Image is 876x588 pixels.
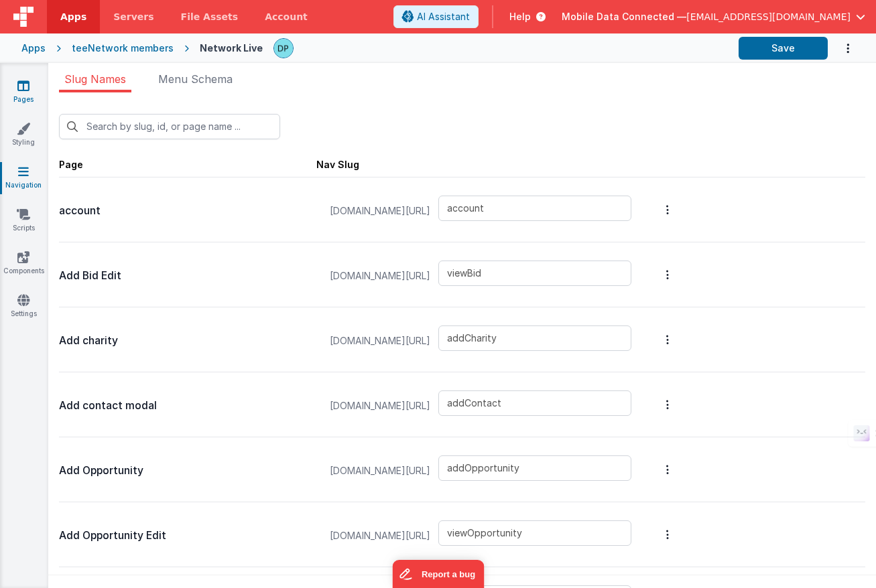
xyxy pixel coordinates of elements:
button: Options [658,313,677,366]
input: Enter a slug name [438,196,631,221]
button: Options [658,508,677,561]
div: Page [59,158,316,171]
div: Apps [21,42,46,55]
input: Enter a slug name [438,261,631,286]
div: Nav Slug [316,158,359,171]
input: Enter a slug name [438,325,631,351]
iframe: Marker.io feedback button [392,560,484,588]
p: Add Opportunity [59,461,316,480]
div: Network Live [200,42,263,55]
span: Apps [60,10,86,23]
span: Menu Schema [158,72,233,86]
button: Options [658,378,677,431]
input: Search by slug, id, or page name ... [59,114,280,139]
span: [DOMAIN_NAME][URL] [322,510,438,561]
p: Add charity [59,332,316,350]
span: [DOMAIN_NAME][URL] [322,186,438,236]
span: [DOMAIN_NAME][URL] [322,250,438,301]
p: Add Bid Edit [59,267,316,285]
span: Mobile Data Connected — [562,10,686,23]
button: Options [828,35,855,62]
span: Servers [113,10,153,23]
div: teeNetwork members [72,42,174,55]
span: [DOMAIN_NAME][URL] [322,445,438,496]
button: Options [658,183,677,236]
button: Options [658,443,677,496]
p: Add Opportunity Edit [59,526,316,545]
span: Slug Names [64,72,126,86]
span: [DOMAIN_NAME][URL] [322,380,438,431]
input: Enter a slug name [438,390,631,416]
button: Options [658,248,677,301]
span: [EMAIL_ADDRESS][DOMAIN_NAME] [686,10,851,23]
span: Help [509,10,531,23]
button: Mobile Data Connected — [EMAIL_ADDRESS][DOMAIN_NAME] [562,10,865,23]
button: AI Assistant [393,5,479,28]
button: Save [739,37,828,60]
img: d6e3be1ce36d7fc35c552da2480304ca [274,39,293,58]
span: File Assets [181,10,239,23]
p: account [59,202,316,220]
span: [DOMAIN_NAME][URL] [322,315,438,366]
input: Enter a slug name [438,520,631,546]
span: AI Assistant [417,10,470,23]
input: Enter a slug name [438,455,631,481]
p: Add contact modal [59,396,316,415]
